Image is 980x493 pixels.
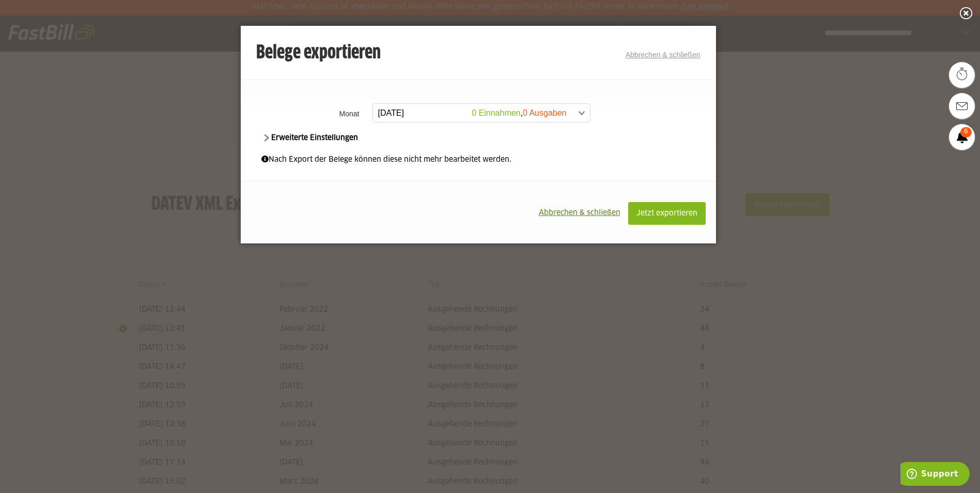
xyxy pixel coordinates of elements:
iframe: Öffnet ein Widget, in dem Sie weitere Informationen finden [900,462,970,488]
span: Abbrechen & schließen [539,209,620,217]
th: Monat [241,100,370,127]
span: 6 [960,127,972,137]
a: Abbrechen & schließen [626,51,701,59]
button: Abbrechen & schließen [531,202,628,224]
span: Erweiterte Einstellungen [261,134,359,142]
a: 6 [949,124,975,150]
button: Jetzt exportieren [628,202,706,225]
span: Jetzt exportieren [636,210,697,217]
h3: Belege exportieren [256,43,381,64]
div: Nach Export der Belege können diese nicht mehr bearbeitet werden. [261,154,695,165]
